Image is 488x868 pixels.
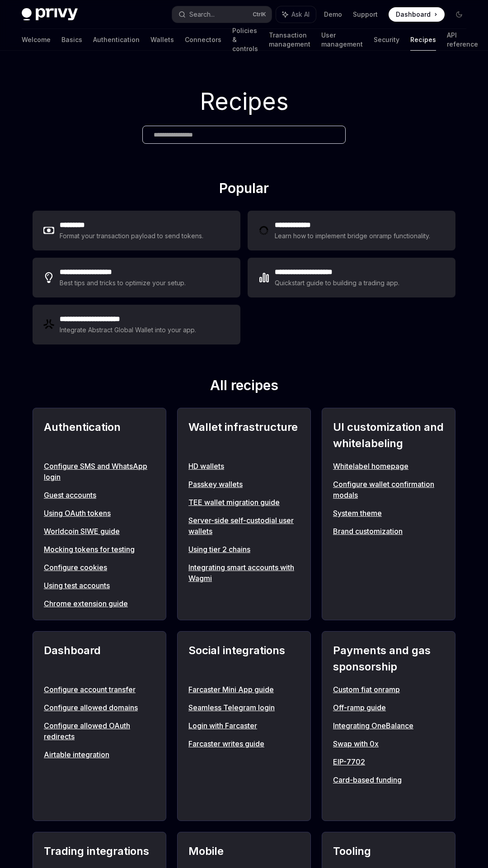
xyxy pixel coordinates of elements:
[185,29,221,51] a: Connectors
[188,497,300,508] a: TEE wallet migration guide
[333,419,444,452] h2: UI customization and whitelabeling
[389,7,445,22] a: Dashboard
[44,508,155,519] a: Using OAuth tokens
[188,720,300,731] a: Login with Farcaster
[44,642,155,675] h2: Dashboard
[44,419,155,452] h2: Authentication
[333,738,444,749] a: Swap with 0x
[60,231,203,241] div: Format your transaction payload to send tokens.
[333,461,444,472] a: Whitelabel homepage
[188,515,300,537] a: Server-side self-custodial user wallets
[189,9,215,20] div: Search...
[60,325,196,335] div: Integrate Abstract Global Wallet into your app.
[333,508,444,519] a: System theme
[44,702,155,713] a: Configure allowed domains
[333,479,444,500] a: Configure wallet confirmation modals
[333,684,444,695] a: Custom fiat onramp
[22,29,51,51] a: Welcome
[44,562,155,573] a: Configure cookies
[188,642,300,675] h2: Social integrations
[44,461,155,482] a: Configure SMS and WhatsApp login
[410,29,436,51] a: Recipes
[188,738,300,749] a: Farcaster writes guide
[44,749,155,760] a: Airtable integration
[188,562,300,584] a: Integrating smart accounts with Wagmi
[232,29,258,51] a: Policies & controls
[33,180,455,200] h2: Popular
[188,544,300,555] a: Using tier 2 chains
[93,29,140,51] a: Authentication
[188,702,300,713] a: Seamless Telegram login
[44,526,155,537] a: Worldcoin SIWE guide
[60,278,186,288] div: Best tips and tricks to optimize your setup.
[248,211,455,250] a: **** **** ***Learn how to implement bridge onramp functionality.
[44,544,155,555] a: Mocking tokens for testing
[188,684,300,695] a: Farcaster Mini App guide
[44,490,155,500] a: Guest accounts
[333,526,444,537] a: Brand customization
[333,702,444,713] a: Off-ramp guide
[452,7,466,22] button: Toggle dark mode
[188,419,300,452] h2: Wallet infrastructure
[44,720,155,742] a: Configure allowed OAuth redirects
[188,479,300,490] a: Passkey wallets
[374,29,399,51] a: Security
[22,8,78,21] img: dark logo
[188,461,300,472] a: HD wallets
[150,29,174,51] a: Wallets
[333,720,444,731] a: Integrating OneBalance
[275,231,430,241] div: Learn how to implement bridge onramp functionality.
[324,10,342,19] a: Demo
[353,10,378,19] a: Support
[333,642,444,675] h2: Payments and gas sponsorship
[333,774,444,785] a: Card-based funding
[291,10,310,19] span: Ask AI
[172,6,271,23] button: Search...CtrlK
[61,29,82,51] a: Basics
[33,211,240,250] a: **** ****Format your transaction payload to send tokens.
[321,29,363,51] a: User management
[44,598,155,609] a: Chrome extension guide
[275,278,399,288] div: Quickstart guide to building a trading app.
[276,6,316,23] button: Ask AI
[269,29,310,51] a: Transaction management
[44,580,155,591] a: Using test accounts
[447,29,478,51] a: API reference
[333,756,444,767] a: EIP-7702
[44,684,155,695] a: Configure account transfer
[33,377,455,397] h2: All recipes
[253,11,266,18] span: Ctrl K
[396,10,431,19] span: Dashboard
